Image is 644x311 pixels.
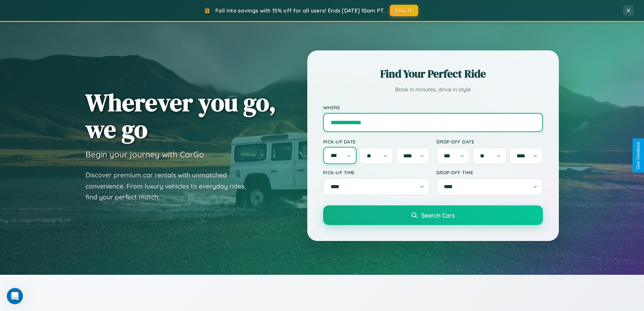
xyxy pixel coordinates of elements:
[323,205,543,225] button: Search Cars
[86,89,276,142] h1: Wherever you go, we go
[7,288,23,304] iframe: Intercom live chat
[390,5,418,16] button: FALL15
[436,170,543,175] label: Drop-off Time
[436,139,543,145] label: Drop-off Date
[421,212,455,219] span: Search Cars
[323,170,430,175] label: Pick-up Time
[323,85,543,94] p: Book in minutes, drive in style
[86,149,204,159] h3: Begin your journey with CarGo
[86,170,255,203] p: Discover premium car rentals with unmatched convenience. From luxury vehicles to everyday rides, ...
[323,105,543,110] label: Where
[215,7,385,14] span: Fall into savings with 15% off for all users! Ends [DATE] 10am PT.
[636,142,641,169] div: Give Feedback
[323,66,543,81] h2: Find Your Perfect Ride
[323,139,430,145] label: Pick-up Date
